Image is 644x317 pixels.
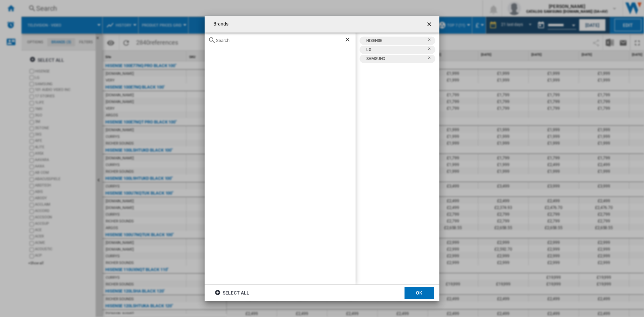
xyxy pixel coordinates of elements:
[427,56,435,64] ng-md-icon: Remove
[210,21,229,28] h4: Brands
[427,47,435,55] ng-md-icon: Remove
[427,38,435,46] ng-md-icon: Remove
[216,38,344,43] input: Search
[423,17,437,31] button: getI18NText('BUTTONS.CLOSE_DIALOG')
[363,37,427,45] div: HISENSE
[213,287,251,299] button: Select all
[426,21,434,29] ng-md-icon: getI18NText('BUTTONS.CLOSE_DIALOG')
[344,36,352,44] ng-md-icon: Clear search
[363,46,427,54] div: LG
[363,55,427,63] div: SAMSUNG
[405,287,434,299] button: OK
[215,287,249,299] div: Select all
